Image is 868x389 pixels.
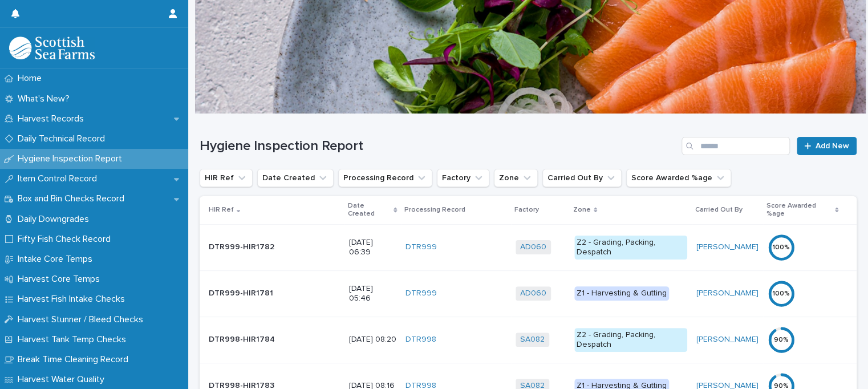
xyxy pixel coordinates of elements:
[348,335,396,345] p: [DATE] 08:20
[816,142,849,150] span: Add New
[338,169,432,187] button: Processing Record
[13,153,131,164] p: Hygiene Inspection Report
[682,137,790,155] input: Search
[347,200,391,221] p: Date Created
[13,133,114,144] p: Daily Technical Record
[542,169,622,187] button: Carried Out By
[348,238,396,257] p: [DATE] 06:39
[13,214,98,225] p: Daily Downgrades
[768,336,795,344] div: 90 %
[13,94,79,104] p: What's New?
[209,333,277,345] p: DTR998-HIR1784
[696,289,759,298] a: [PERSON_NAME]
[768,244,795,252] div: 100 %
[209,286,275,298] p: DTR999-HIR1781
[574,286,669,301] div: Z1 - Harvesting & Gutting
[574,328,687,352] div: Z2 - Grading, Packing, Despatch
[257,169,334,187] button: Date Created
[13,354,137,365] p: Break Time Cleaning Record
[573,204,591,216] p: Zone
[520,242,546,252] a: AD060
[696,335,759,345] a: [PERSON_NAME]
[13,314,152,325] p: Harvest Stunner / Bleed Checks
[437,169,489,187] button: Factory
[200,224,857,270] tr: DTR999-HIR1782DTR999-HIR1782 [DATE] 06:39DTR999 AD060 Z2 - Grading, Packing, Despatch[PERSON_NAME...
[13,254,102,265] p: Intake Core Temps
[797,137,857,155] a: Add New
[13,334,135,345] p: Harvest Tank Temp Checks
[13,193,133,204] p: Box and Bin Checks Record
[404,204,465,216] p: Processing Record
[209,240,277,252] p: DTR999-HIR1782
[405,335,436,345] a: DTR998
[200,169,253,187] button: HIR Ref
[13,173,106,184] p: Item Control Record
[768,290,795,298] div: 100 %
[405,289,437,298] a: DTR999
[574,236,687,260] div: Z2 - Grading, Packing, Despatch
[695,204,743,216] p: Carried Out By
[13,274,109,285] p: Harvest Core Temps
[209,204,234,216] p: HIR Ref
[494,169,538,187] button: Zone
[200,270,857,317] tr: DTR999-HIR1781DTR999-HIR1781 [DATE] 05:46DTR999 AD060 Z1 - Harvesting & Gutting[PERSON_NAME] 100%
[13,374,113,385] p: Harvest Water Quality
[9,37,95,59] img: mMrefqRFQpe26GRNOUkG
[13,114,93,124] p: Harvest Records
[696,242,759,252] a: [PERSON_NAME]
[626,169,731,187] button: Score Awarded %age
[13,234,120,245] p: Fifty Fish Check Record
[200,317,857,363] tr: DTR998-HIR1784DTR998-HIR1784 [DATE] 08:20DTR998 SA082 Z2 - Grading, Packing, Despatch[PERSON_NAME...
[13,294,134,305] p: Harvest Fish Intake Checks
[520,289,546,298] a: AD060
[200,138,677,155] h1: Hygiene Inspection Report
[520,335,545,345] a: SA082
[766,200,832,221] p: Score Awarded %age
[514,204,539,216] p: Factory
[405,242,437,252] a: DTR999
[13,73,51,84] p: Home
[348,284,396,303] p: [DATE] 05:46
